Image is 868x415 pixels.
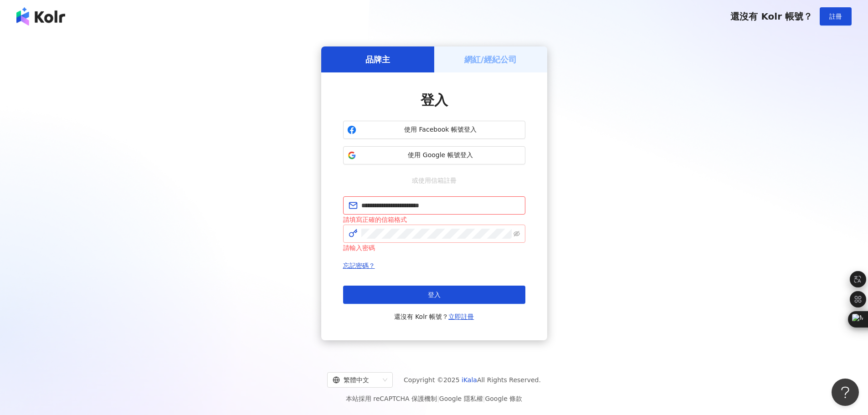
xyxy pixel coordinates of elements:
[343,215,525,225] div: 請填寫正確的信箱格式
[343,286,525,304] button: 登入
[406,175,463,185] span: 或使用信箱註冊
[448,313,474,320] a: 立即註冊
[730,11,812,22] span: 還沒有 Kolr 帳號？
[462,376,477,384] a: iKala
[360,125,521,134] span: 使用 Facebook 帳號登入
[428,291,441,298] span: 登入
[16,7,65,26] img: logo
[360,151,521,160] span: 使用 Google 帳號登入
[404,374,541,385] span: Copyright © 2025 All Rights Reserved.
[829,13,842,20] span: 註冊
[437,395,439,402] span: |
[485,395,522,402] a: Google 條款
[394,311,474,322] span: 還沒有 Kolr 帳號？
[439,395,483,402] a: Google 隱私權
[343,243,525,253] div: 請輸入密碼
[333,373,379,387] div: 繁體中文
[820,7,852,26] button: 註冊
[832,379,859,406] iframe: Help Scout Beacon - Open
[343,146,525,164] button: 使用 Google 帳號登入
[421,92,448,108] span: 登入
[365,54,390,65] h5: 品牌主
[346,393,522,404] span: 本站採用 reCAPTCHA 保護機制
[343,121,525,139] button: 使用 Facebook 帳號登入
[343,262,375,269] a: 忘記密碼？
[514,231,520,237] span: eye-invisible
[483,395,485,402] span: |
[464,54,517,65] h5: 網紅/經紀公司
